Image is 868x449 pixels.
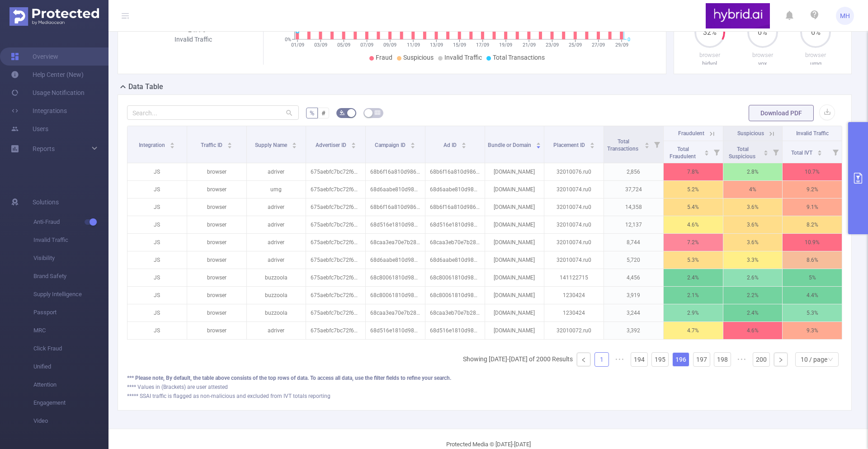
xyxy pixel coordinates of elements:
[247,181,306,198] p: umg
[769,141,782,163] i: Filter menu
[187,199,246,216] p: browser
[33,285,108,303] span: Supply Intelligence
[187,181,246,198] p: browser
[828,357,833,363] i: icon: down
[425,234,485,251] p: 68caa3eb70e7b2844091de4d
[590,141,594,144] i: icon: caret-up
[536,141,541,144] i: icon: caret-up
[33,267,108,285] span: Brand Safety
[11,102,67,120] a: Integrations
[604,304,663,321] p: 3,244
[536,141,541,147] div: Sort
[351,145,356,147] i: icon: caret-down
[292,141,297,144] i: icon: caret-up
[351,141,356,144] i: icon: caret-up
[581,357,586,363] i: icon: left
[664,269,723,286] p: 2.4%
[11,47,58,66] a: Overview
[714,353,731,366] a: 198
[127,251,187,269] p: JS
[128,81,163,92] h2: Data Table
[683,59,736,68] p: bidvol
[11,84,85,102] a: Usage Notification
[187,322,246,339] p: browser
[306,269,365,286] p: 675aebfc7bc72f69f4749190
[227,145,232,147] i: icon: caret-down
[664,163,723,180] p: 7.8%
[476,42,489,48] tspan: 17/09
[764,152,769,155] i: icon: caret-down
[736,59,789,68] p: vox
[306,163,365,180] p: 675aebfc7bc72f69f4749190
[410,145,415,147] i: icon: caret-down
[33,213,108,231] span: Anti-Fraud
[187,234,246,251] p: browser
[127,105,299,120] input: Search...
[672,352,689,367] li: 196
[735,352,749,367] span: •••
[366,322,425,339] p: 68d516e1810d98cb484462f1
[247,163,306,180] p: adriver
[366,234,425,251] p: 68caa3ea70e7b2844091dbae
[592,42,605,48] tspan: 27/09
[704,152,709,155] i: icon: caret-down
[783,199,842,216] p: 9.1%
[33,193,59,211] span: Solutions
[247,234,306,251] p: adriver
[127,199,187,216] p: JS
[33,140,55,158] a: Reports
[673,353,689,366] a: 196
[604,181,663,198] p: 37,724
[170,145,175,147] i: icon: caret-down
[383,42,396,48] tspan: 09/09
[127,383,842,391] div: **** Values in (Brackets) are user attested
[360,42,373,48] tspan: 07/09
[664,181,723,198] p: 5.2%
[306,234,365,251] p: 675aebfc7bc72f69f4749190
[292,145,297,147] i: icon: caret-down
[127,322,187,339] p: JS
[366,304,425,321] p: 68caa3ea70e7b2844091dbae
[783,234,842,251] p: 10.9%
[306,216,365,233] p: 675aebfc7bc72f69f4749190
[306,304,365,321] p: 675aebfc7bc72f69f4749190
[139,142,166,148] span: Integration
[485,269,544,286] p: [DOMAIN_NAME]
[33,231,108,249] span: Invalid Traffic
[485,199,544,216] p: [DOMAIN_NAME]
[644,141,649,144] i: icon: caret-up
[544,287,604,304] p: 1230424
[783,287,842,304] p: 4.4%
[544,234,604,251] p: 32010074.ru0
[127,287,187,304] p: JS
[33,303,108,321] span: Passport
[227,141,232,144] i: icon: caret-up
[306,199,365,216] p: 675aebfc7bc72f69f4749190
[664,234,723,251] p: 7.2%
[425,269,485,286] p: 68c80061810d9858548763ee
[453,42,466,48] tspan: 15/09
[783,322,842,339] p: 9.3%
[255,142,288,148] span: Supply Name
[366,216,425,233] p: 68d516e1810d98cb484462f1
[613,352,627,367] span: •••
[340,110,345,115] i: icon: bg-colors
[714,352,731,367] li: 198
[604,269,663,286] p: 4,456
[187,216,246,233] p: browser
[536,145,541,147] i: icon: caret-down
[664,216,723,233] p: 4.6%
[306,287,365,304] p: 675aebfc7bc72f69f4749190
[753,352,770,367] li: 200
[723,287,783,304] p: 2.2%
[544,322,604,339] p: 32010072.ru0
[704,149,709,151] i: icon: caret-up
[604,287,663,304] p: 3,919
[791,150,814,156] span: Total IVT
[247,304,306,321] p: buzzoola
[316,142,348,148] span: Advertiser ID
[801,353,827,366] div: 10 / page
[375,110,380,115] i: icon: table
[321,109,325,117] span: #
[817,152,822,155] i: icon: caret-down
